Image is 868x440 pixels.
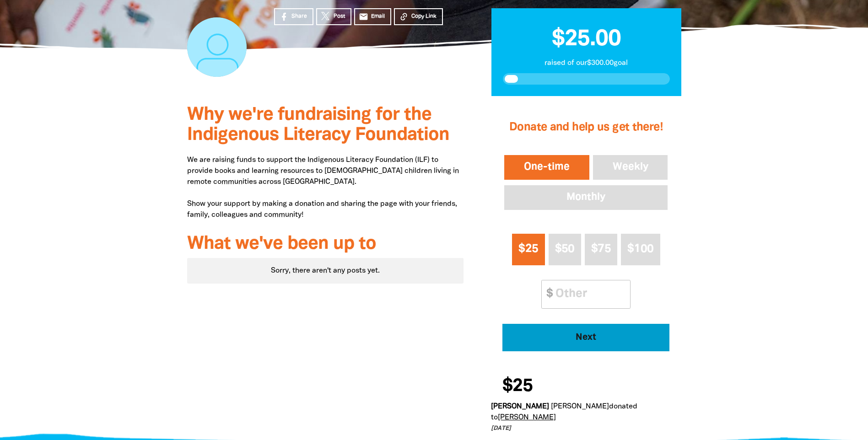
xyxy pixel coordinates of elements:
[187,234,464,254] h3: What we've been up to
[552,29,621,50] span: $25.00
[371,12,385,21] span: Email
[359,12,368,21] i: email
[549,280,630,308] input: Other
[627,244,653,254] span: $100
[502,377,533,396] span: $25
[187,258,464,284] div: Sorry, there aren't any posts yet.
[491,403,549,410] em: [PERSON_NAME]
[621,234,660,265] button: $100
[555,244,575,254] span: $50
[518,244,538,254] span: $25
[394,8,443,25] button: Copy Link
[585,234,617,265] button: $75
[549,234,581,265] button: $50
[334,12,345,21] span: Post
[502,324,669,351] button: Pay with Credit Card
[498,414,556,421] a: [PERSON_NAME]
[491,372,681,434] div: Donation stream
[274,8,313,25] a: Share
[291,12,307,21] span: Share
[187,258,464,284] div: Paginated content
[591,153,670,182] button: Weekly
[512,234,545,265] button: $25
[354,8,392,25] a: emailEmail
[515,333,657,342] span: Next
[542,280,553,308] span: $
[502,109,669,146] h2: Donate and help us get there!
[491,424,674,434] p: [DATE]
[316,8,351,25] a: Post
[502,153,591,182] button: One-time
[187,107,449,144] span: Why we're fundraising for the Indigenous Literacy Foundation
[503,58,670,69] p: raised of our $300.00 goal
[502,183,669,212] button: Monthly
[187,155,464,220] p: We are raising funds to support the Indigenous Literacy Foundation (ILF) to provide books and lea...
[411,12,437,21] span: Copy Link
[551,403,609,410] em: [PERSON_NAME]
[591,244,611,254] span: $75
